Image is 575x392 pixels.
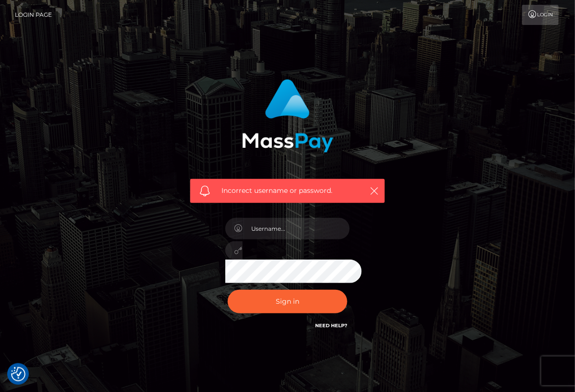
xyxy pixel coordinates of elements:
img: Revisit consent button [11,367,25,381]
a: Need Help? [315,322,347,329]
button: Sign in [228,290,348,313]
input: Username... [243,218,350,239]
a: Login [522,5,559,25]
span: Incorrect username or password. [221,186,358,196]
img: MassPay Login [242,79,333,153]
button: Consent Preferences [11,367,25,381]
a: Login Page [15,5,52,25]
